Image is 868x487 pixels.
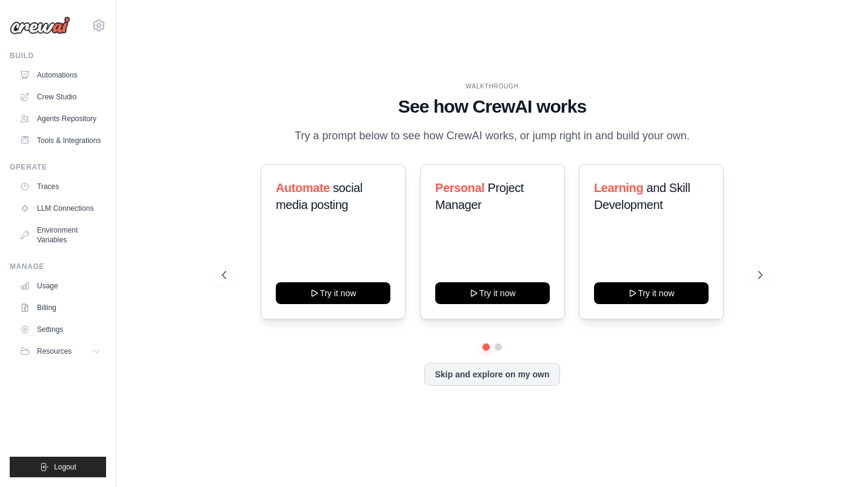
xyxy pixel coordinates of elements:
[276,181,330,194] span: Automate
[15,65,106,85] a: Automations
[435,181,484,194] span: Personal
[15,342,106,361] button: Resources
[15,320,106,339] a: Settings
[15,109,106,128] a: Agents Repository
[15,177,106,196] a: Traces
[435,282,550,304] button: Try it now
[10,16,70,35] img: Logo
[54,462,76,472] span: Logout
[594,282,709,304] button: Try it now
[15,131,106,150] a: Tools & Integrations
[10,51,106,61] div: Build
[424,363,559,386] button: Skip and explore on my own
[15,276,106,296] a: Usage
[37,346,72,356] span: Resources
[222,82,763,91] div: WALKTHROUGH
[222,96,763,118] h1: See how CrewAI works
[10,162,106,172] div: Operate
[276,181,362,211] span: social media posting
[15,298,106,317] a: Billing
[10,262,106,271] div: Manage
[276,282,390,304] button: Try it now
[10,457,106,477] button: Logout
[15,87,106,107] a: Crew Studio
[289,127,696,145] p: Try a prompt below to see how CrewAI works, or jump right in and build your own.
[15,220,106,250] a: Environment Variables
[594,181,643,194] span: Learning
[435,181,524,211] span: Project Manager
[15,199,106,218] a: LLM Connections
